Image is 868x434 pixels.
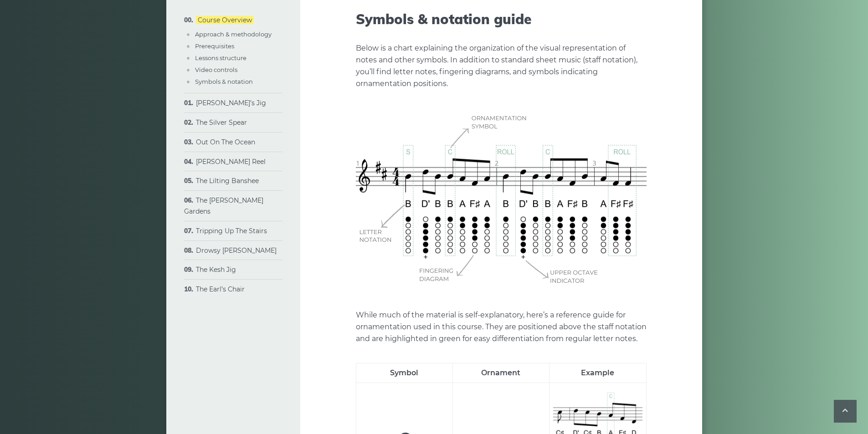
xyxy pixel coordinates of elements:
p: Below is a chart explaining the organization of the visual representation of notes and other symb... [356,42,647,90]
p: While much of the material is self-explanatory, here’s a reference guide for ornamentation used i... [356,309,647,345]
a: The Kesh Jig [196,266,236,274]
a: [PERSON_NAME]’s Jig [196,99,266,107]
a: The Silver Spear [196,118,247,127]
th: Ornament [452,363,549,383]
a: The Lilting Banshee [196,177,259,185]
th: Symbol [356,363,452,383]
a: Tripping Up The Stairs [196,227,267,235]
a: Lessons structure [195,54,247,61]
a: Course Overview [196,16,254,24]
a: Drowsy [PERSON_NAME] [196,246,277,255]
a: Prerequisites [195,42,234,50]
a: The [PERSON_NAME] Gardens [184,196,263,215]
a: Approach & methodology [195,31,272,38]
a: [PERSON_NAME] Reel [196,158,266,166]
a: Out On The Ocean [196,138,255,146]
a: The Earl’s Chair [196,285,245,293]
h2: Symbols & notation guide [356,11,647,27]
a: Video controls [195,66,237,73]
th: Example [549,363,646,383]
a: Symbols & notation [195,78,253,85]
